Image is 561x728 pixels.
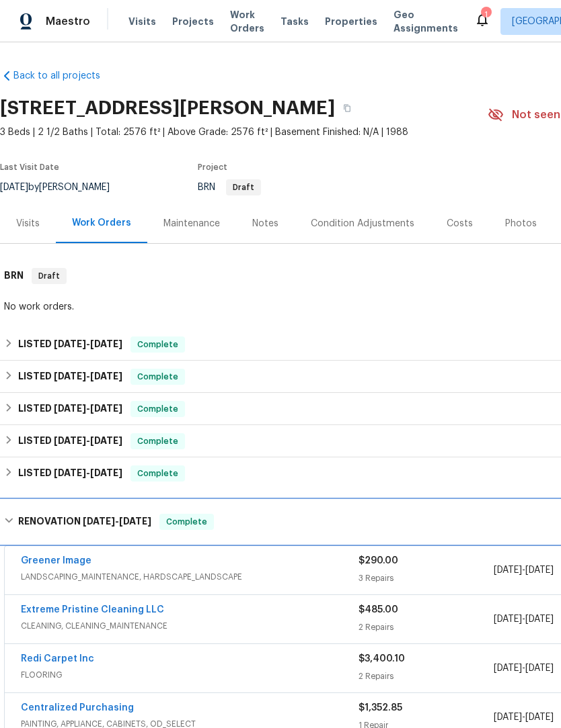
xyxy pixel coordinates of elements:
div: 2 Repairs [359,670,494,683]
span: Complete [132,402,184,416]
span: BRN [198,183,261,192]
span: - [494,563,554,577]
span: [DATE] [54,436,86,445]
span: Project [198,163,227,171]
span: - [494,662,554,675]
h6: LISTED [18,433,122,449]
span: [DATE] [525,565,554,575]
span: Work Orders [230,8,264,35]
span: Visits [128,15,156,28]
span: - [54,404,122,413]
h6: RENOVATION [18,514,151,530]
span: [DATE] [54,404,86,413]
span: Draft [227,183,260,191]
span: $485.00 [359,605,398,615]
span: [DATE] [54,371,86,381]
a: Centralized Purchasing [21,703,134,713]
div: 3 Repairs [359,572,494,585]
span: [DATE] [90,371,122,381]
span: [DATE] [90,404,122,413]
span: [DATE] [525,664,554,673]
button: Copy Address [335,96,359,120]
span: $3,400.10 [359,654,405,664]
div: Visits [16,217,40,230]
span: [DATE] [525,713,554,722]
h6: LISTED [18,336,122,353]
span: $1,352.85 [359,703,402,713]
span: Complete [161,515,213,529]
div: Notes [252,217,278,230]
span: - [54,371,122,381]
div: Condition Adjustments [311,217,414,230]
span: $290.00 [359,556,398,565]
span: Complete [132,435,184,448]
span: Projects [172,15,214,28]
span: - [54,436,122,445]
h6: BRN [4,268,24,284]
span: - [494,612,554,626]
span: Draft [33,269,65,283]
span: [DATE] [90,436,122,445]
span: - [54,468,122,477]
span: Tasks [280,17,309,26]
div: 2 Repairs [359,621,494,634]
span: - [83,516,151,526]
div: Maintenance [163,217,220,230]
span: Complete [132,467,184,480]
span: [DATE] [494,664,522,673]
div: 1 [481,8,490,21]
span: FLOORING [21,668,359,682]
span: [DATE] [90,339,122,349]
span: Geo Assignments [394,8,458,35]
div: Work Orders [72,216,131,230]
span: [DATE] [494,615,522,624]
div: Costs [447,217,473,230]
a: Extreme Pristine Cleaning LLC [21,605,164,615]
span: Complete [132,338,184,351]
span: [DATE] [119,516,151,526]
span: [DATE] [494,713,522,722]
h6: LISTED [18,465,122,482]
div: Photos [505,217,537,230]
span: CLEANING, CLEANING_MAINTENANCE [21,619,359,633]
a: Redi Carpet Inc [21,654,94,664]
span: - [494,711,554,724]
span: [DATE] [83,516,115,526]
h6: LISTED [18,369,122,385]
span: LANDSCAPING_MAINTENANCE, HARDSCAPE_LANDSCAPE [21,570,359,584]
span: - [54,339,122,349]
h6: LISTED [18,401,122,417]
span: [DATE] [54,339,86,349]
span: [DATE] [54,468,86,477]
span: Complete [132,370,184,383]
span: [DATE] [494,565,522,575]
span: Properties [325,15,377,28]
span: [DATE] [90,468,122,477]
span: Maestro [46,15,90,28]
span: [DATE] [525,615,554,624]
a: Greener Image [21,556,91,565]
